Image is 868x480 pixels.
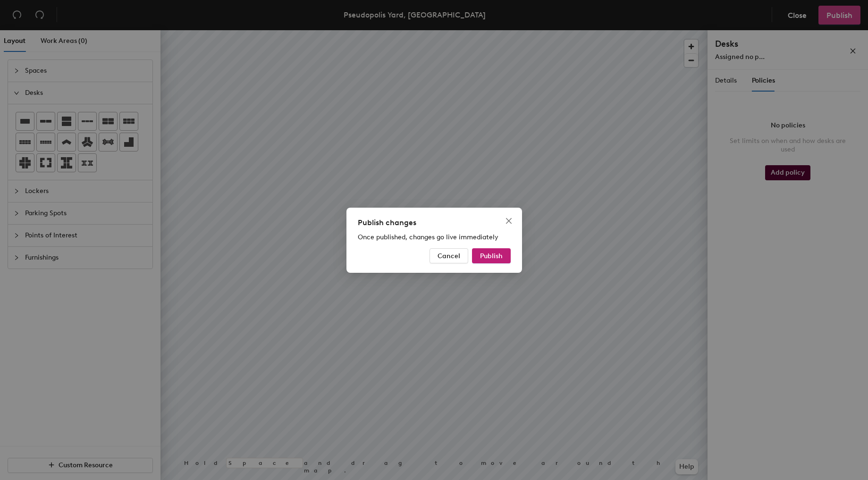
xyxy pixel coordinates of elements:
[501,213,516,228] button: Close
[501,217,516,225] span: Close
[358,217,511,228] div: Publish changes
[430,248,468,263] button: Cancel
[358,233,498,241] span: Once published, changes go live immediately
[480,252,503,260] span: Publish
[438,252,460,260] span: Cancel
[472,248,511,263] button: Publish
[505,217,513,225] span: close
